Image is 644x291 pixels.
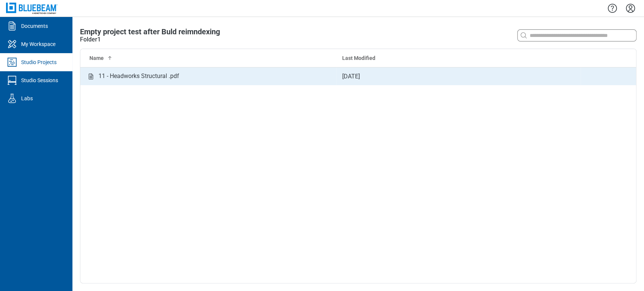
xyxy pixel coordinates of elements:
span: Empty project test after Buld reimndexing [80,27,220,36]
div: Folder1 [80,35,101,44]
div: Name [89,54,330,62]
svg: Labs [6,92,18,104]
div: Documents [21,22,48,30]
table: Studio items table [80,49,636,85]
svg: Documents [6,20,18,32]
div: Studio Sessions [21,77,58,84]
div: Labs [21,95,33,102]
svg: Studio Sessions [6,74,18,86]
div: Studio Projects [21,58,57,66]
div: Last Modified [342,54,575,62]
svg: Studio Projects [6,56,18,68]
svg: My Workspace [6,38,18,50]
td: [DATE] [336,67,581,85]
div: My Workspace [21,40,55,48]
div: 11 - Headworks Structural .pdf [98,72,179,81]
button: Settings [624,2,636,15]
img: Bluebeam, Inc. [6,3,57,14]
